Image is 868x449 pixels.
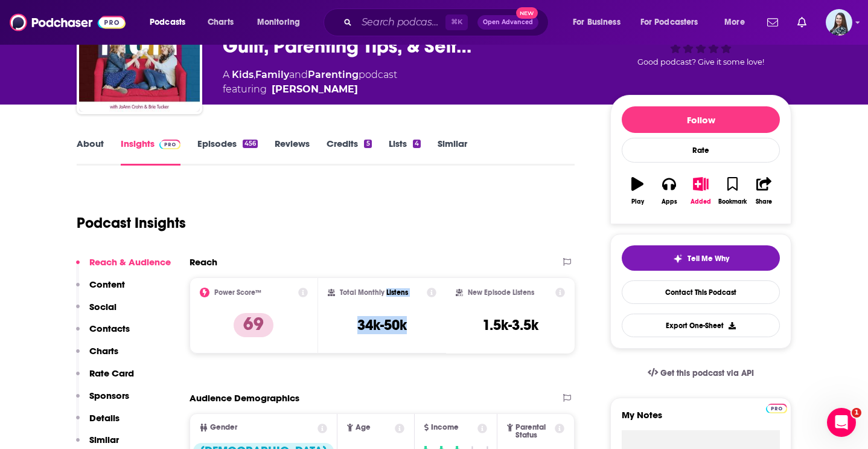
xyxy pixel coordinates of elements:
div: Share [756,198,772,205]
p: Charts [89,345,118,357]
button: Social [76,301,116,323]
img: tell me why sparkle [673,254,683,263]
a: Credits5 [327,138,371,166]
button: Play [622,169,653,213]
span: Open Advanced [483,19,533,25]
a: Episodes456 [197,138,258,166]
button: open menu [249,13,316,32]
span: More [724,14,745,31]
p: Sponsors [89,390,129,401]
span: , [254,69,255,80]
a: Parenting [308,69,359,80]
button: Follow [622,106,780,133]
button: Sponsors [76,390,129,412]
button: Rate Card [76,367,134,390]
input: Search podcasts, credits, & more... [357,13,445,32]
button: open menu [633,13,716,32]
h1: Podcast Insights [77,214,186,232]
span: For Business [573,14,621,31]
button: Bookmark [716,169,748,213]
button: Content [76,279,125,301]
button: open menu [716,13,760,32]
span: Podcasts [150,14,185,31]
a: Show notifications dropdown [793,12,811,33]
p: Rate Card [89,367,134,379]
h2: Reach [190,256,217,268]
div: Bookmark [718,198,747,205]
span: Charts [208,14,234,31]
h3: 34k-50k [357,316,407,334]
a: Kids [232,69,254,80]
img: Podchaser Pro [159,140,180,149]
a: Contact This Podcast [622,280,780,304]
span: Age [356,424,371,431]
span: Good podcast? Give it some love! [637,57,764,66]
span: New [516,7,538,19]
a: Similar [438,138,467,166]
div: 456 [243,140,258,148]
button: Details [76,412,120,434]
div: Search podcasts, credits, & more... [335,8,560,36]
p: 69 [234,313,273,337]
a: About [77,138,104,166]
div: Added [691,198,711,205]
h2: Power Score™ [214,288,261,297]
a: Show notifications dropdown [762,12,783,33]
button: open menu [141,13,201,32]
div: A podcast [223,68,397,97]
p: Reach & Audience [89,256,171,268]
a: Get this podcast via API [638,358,764,388]
h3: 1.5k-3.5k [482,316,538,334]
a: InsightsPodchaser Pro [121,138,180,166]
div: 4 [413,140,421,148]
img: Podchaser - Follow, Share and Rate Podcasts [10,11,126,34]
a: Joann Crohn [272,82,358,97]
a: Pro website [766,402,787,413]
a: Lists4 [389,138,421,166]
span: ⌘ K [445,15,468,30]
a: Family [255,69,289,80]
button: open menu [564,13,636,32]
p: Details [89,412,120,424]
p: Similar [89,434,119,445]
span: Get this podcast via API [660,368,754,378]
button: Reach & Audience [76,256,171,279]
h2: Total Monthly Listens [340,288,408,297]
span: and [289,69,308,80]
img: User Profile [826,9,852,36]
div: Apps [662,198,677,205]
button: Open AdvancedNew [477,15,538,30]
p: Content [89,279,125,290]
div: 5 [364,140,371,148]
label: My Notes [622,409,780,430]
div: Rate [622,138,780,163]
span: For Podcasters [640,14,698,31]
span: featuring [223,82,397,97]
span: Logged in as brookefortierpr [826,9,852,36]
span: Tell Me Why [688,254,729,263]
a: Reviews [275,138,310,166]
button: Share [748,169,780,213]
button: Export One-Sheet [622,314,780,337]
button: Charts [76,345,118,367]
h2: Audience Demographics [190,392,299,404]
button: Apps [653,169,685,213]
p: Contacts [89,323,130,334]
span: Income [431,424,459,431]
a: Charts [200,13,241,32]
button: tell me why sparkleTell Me Why [622,245,780,271]
p: Social [89,301,116,312]
button: Show profile menu [826,9,852,36]
h2: New Episode Listens [468,288,534,297]
span: Monitoring [257,14,300,31]
div: Play [631,198,644,205]
img: Podchaser Pro [766,404,787,413]
span: 1 [852,408,861,418]
span: Gender [210,424,237,431]
button: Added [685,169,716,213]
span: Parental Status [515,424,553,439]
iframe: Intercom live chat [827,408,856,437]
button: Contacts [76,323,130,345]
